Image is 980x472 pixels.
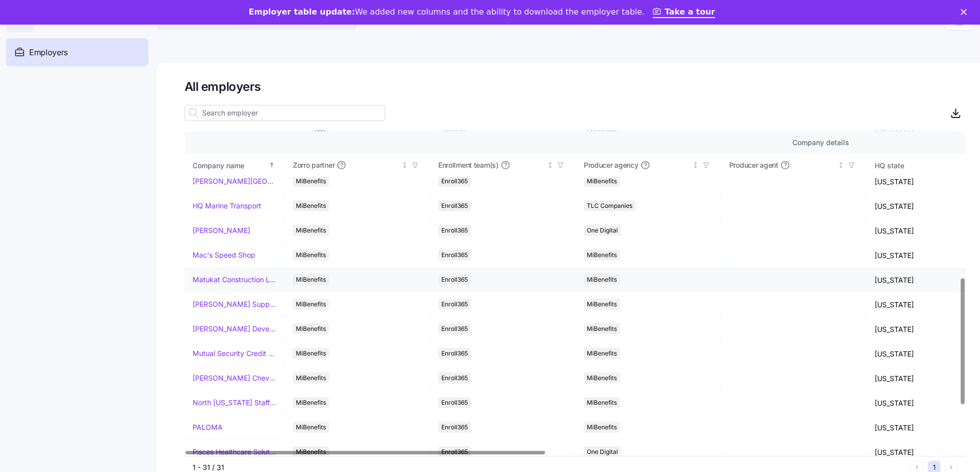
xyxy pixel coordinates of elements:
span: Employers [29,46,68,59]
span: MiBenefits [296,274,326,285]
span: MiBenefits [587,422,617,433]
span: Enroll365 [441,446,468,457]
span: Enroll365 [441,422,468,433]
a: Employers [6,38,148,66]
span: MiBenefits [587,250,617,261]
span: MiBenefits [296,422,326,433]
span: Zorro partner [293,160,335,170]
span: MiBenefits [296,250,326,261]
span: One Digital [587,225,618,236]
span: TLC Companies [587,200,632,211]
span: MiBenefits [296,323,326,334]
span: MiBenefits [296,348,326,359]
div: Not sorted [692,162,699,169]
span: MiBenefits [587,274,617,285]
span: MiBenefits [296,446,326,457]
div: We added new columns and the ability to download the employer table. [249,7,645,17]
div: Not sorted [401,162,408,169]
th: Enrollment team(s)Not sorted [430,154,576,177]
span: MiBenefits [296,397,326,408]
th: Producer agentNot sorted [721,154,867,177]
span: Enroll365 [441,200,468,211]
span: MiBenefits [587,176,617,187]
div: Sorted ascending [268,162,275,169]
div: Not sorted [838,162,845,169]
a: [PERSON_NAME] Supply Company [193,299,276,309]
a: HQ Marine Transport [193,201,261,211]
a: North [US_STATE] Staffing [193,398,276,408]
span: MiBenefits [587,323,617,334]
a: Mutual Security Credit Union [193,348,276,359]
span: One Digital [587,446,618,457]
span: Enroll365 [441,397,468,408]
a: [PERSON_NAME] Development Corporation [193,324,276,334]
span: Enrollment team(s) [438,160,499,170]
span: Enroll365 [441,348,468,359]
span: Enroll365 [441,299,468,310]
span: Enroll365 [441,176,468,187]
span: MiBenefits [587,397,617,408]
th: Zorro partnerNot sorted [285,154,430,177]
div: Close [961,9,971,15]
span: Enroll365 [441,373,468,384]
input: Search employer [185,105,385,121]
span: Producer agency [584,160,638,170]
span: MiBenefits [587,299,617,310]
span: MiBenefits [296,373,326,384]
span: MiBenefits [296,176,326,187]
div: Company name [193,160,267,171]
span: MiBenefits [296,200,326,211]
a: PALOMA [193,422,223,432]
span: Producer agent [729,160,778,170]
a: Pisces Healthcare Solutions [193,447,276,457]
a: Mac's Speed Shop [193,250,255,260]
span: MiBenefits [296,225,326,236]
a: [PERSON_NAME][GEOGRAPHIC_DATA][DEMOGRAPHIC_DATA] [193,176,276,186]
th: Company nameSorted ascending [185,154,285,177]
th: Producer agencyNot sorted [576,154,721,177]
a: [PERSON_NAME] Chevrolet [193,373,276,383]
a: [PERSON_NAME] [193,225,250,235]
div: Not sorted [547,162,554,169]
b: Employer table update: [249,7,355,17]
a: Take a tour [653,7,716,18]
span: MiBenefits [587,373,617,384]
span: Enroll365 [441,274,468,285]
span: Enroll365 [441,250,468,261]
span: MiBenefits [587,348,617,359]
a: Matukat Construction LLC [193,275,276,285]
span: Enroll365 [441,225,468,236]
h1: All employers [185,79,966,94]
span: MiBenefits [296,299,326,310]
span: Enroll365 [441,323,468,334]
